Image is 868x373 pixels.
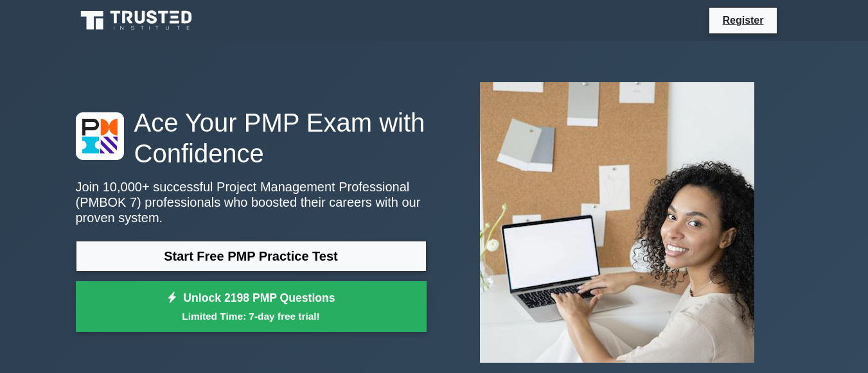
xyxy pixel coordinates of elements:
[76,179,427,225] p: Join 10,000+ successful Project Management Professional (PMBOK 7) professionals who boosted their...
[714,12,771,28] a: Register
[76,281,427,333] a: Unlock 2198 PMP QuestionsLimited Time: 7-day free trial!
[92,309,411,324] small: Limited Time: 7-day free trial!
[76,241,427,272] a: Start Free PMP Practice Test
[76,107,427,169] h1: Ace Your PMP Exam with Confidence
